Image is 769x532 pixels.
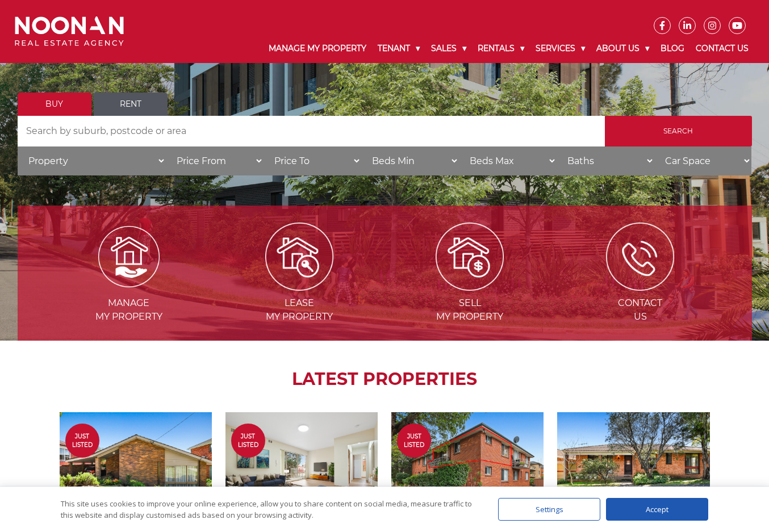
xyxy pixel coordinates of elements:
img: Sell my property [436,223,504,291]
a: Contact Us [690,34,754,63]
a: Managemy Property [45,250,213,322]
span: Just Listed [397,432,431,449]
h2: LATEST PROPERTIES [46,369,724,389]
span: Lease my Property [215,296,383,324]
a: Sellmy Property [386,250,554,322]
input: Search [605,116,752,146]
a: Manage My Property [263,34,372,63]
a: Services [530,34,591,63]
span: Contact Us [556,296,724,324]
img: ICONS [606,223,674,291]
a: Sales [425,34,472,63]
span: Manage my Property [45,296,213,324]
span: Just Listed [65,432,99,449]
img: Manage my Property [98,226,160,287]
a: Buy [18,93,91,116]
a: Rentals [472,34,530,63]
span: Just Listed [231,432,265,449]
a: Leasemy Property [215,250,383,322]
div: Accept [606,498,708,521]
a: About Us [591,34,655,63]
a: Rent [94,93,168,116]
a: Tenant [372,34,425,63]
span: Sell my Property [386,296,554,324]
div: This site uses cookies to improve your online experience, allow you to share content on social me... [61,498,475,521]
a: ContactUs [556,250,724,322]
img: Noonan Real Estate Agency [15,16,124,47]
div: Settings [498,498,600,521]
a: Blog [655,34,690,63]
img: Lease my property [265,223,333,291]
input: Search by suburb, postcode or area [18,116,605,146]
